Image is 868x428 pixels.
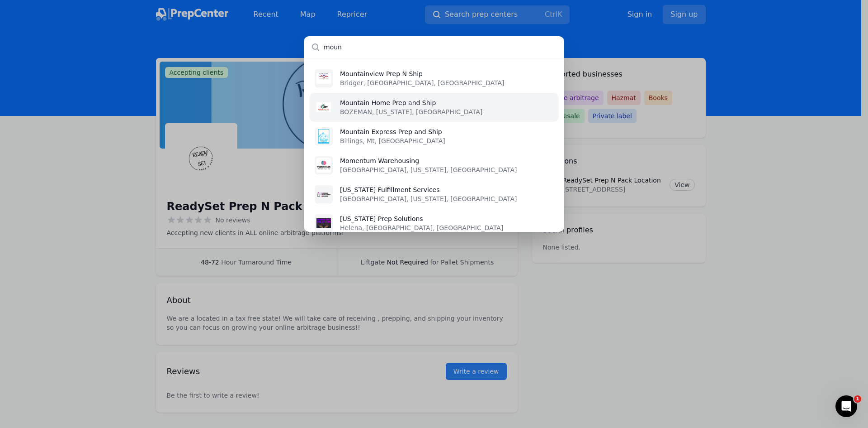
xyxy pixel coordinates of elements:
p: Helena, [GEOGRAPHIC_DATA], [GEOGRAPHIC_DATA] [340,223,503,232]
p: Bridger, [GEOGRAPHIC_DATA], [GEOGRAPHIC_DATA] [340,78,505,87]
img: Mountain Home Prep and Ship [316,100,331,115]
img: Momentum Warehousing [316,158,331,173]
p: [GEOGRAPHIC_DATA], [US_STATE], [GEOGRAPHIC_DATA] [340,194,517,203]
p: Mountain Home Prep and Ship [340,98,482,107]
img: Mountainview Prep N Ship [316,71,331,86]
span: 1 [854,395,861,403]
p: BOZEMAN, [US_STATE], [GEOGRAPHIC_DATA] [340,107,482,116]
p: Mountain Express Prep and Ship [340,127,445,136]
img: Montana Prep Solutions [316,216,331,231]
p: Billings, Mt, [GEOGRAPHIC_DATA] [340,136,445,145]
p: [US_STATE] Fulfillment Services [340,185,517,194]
img: Montana Fulfillment Services [316,187,331,202]
p: Mountainview Prep N Ship [340,69,505,78]
input: Search prep centers... [304,36,564,58]
p: [GEOGRAPHIC_DATA], [US_STATE], [GEOGRAPHIC_DATA] [340,165,517,174]
p: Momentum Warehousing [340,156,517,165]
p: [US_STATE] Prep Solutions [340,214,503,223]
iframe: Intercom live chat [835,395,857,417]
img: Mountain Express Prep and Ship [316,129,331,144]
